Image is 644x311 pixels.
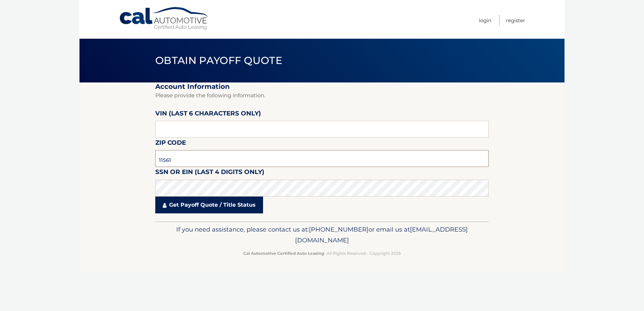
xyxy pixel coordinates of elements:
h2: Account Information [155,82,489,91]
a: Login [479,15,491,26]
span: [PHONE_NUMBER] [309,226,368,233]
a: Get Payoff Quote / Title Status [155,197,263,213]
label: Zip Code [155,138,186,150]
label: VIN (last 6 characters only) [155,108,261,121]
p: If you need assistance, please contact us at: or email us at [160,224,484,246]
a: Cal Automotive [119,7,210,31]
strong: Cal Automotive Certified Auto Leasing [243,251,324,256]
p: Please provide the following information. [155,91,489,100]
label: SSN or EIN (last 4 digits only) [155,167,264,179]
p: - All Rights Reserved - Copyright 2025 [160,250,484,257]
a: Register [506,15,525,26]
span: Obtain Payoff Quote [155,54,282,67]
